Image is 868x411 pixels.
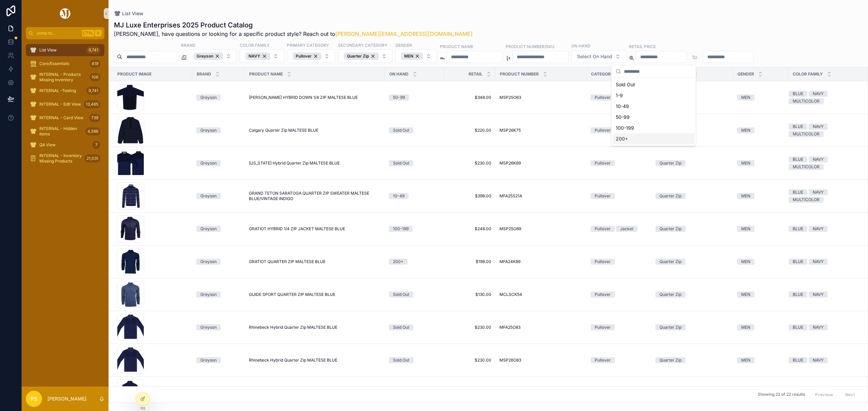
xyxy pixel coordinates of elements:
[789,156,863,170] a: BLUENAVYMULTICOLOR
[389,160,440,166] a: Sold Out
[393,94,405,101] div: 50-99
[793,259,803,265] div: BLUE
[200,357,217,363] div: Greyson
[793,189,803,195] div: BLUE
[440,43,473,49] label: Product Name
[293,52,321,60] button: Unselect PULLOVER
[613,123,694,133] div: 100-199
[813,259,824,265] div: NAVY
[249,191,381,201] a: GRAND TETON SARATOGA QUARTER ZIP SWEATER MALTESE BLUE/VINTAGE INDIGO
[591,94,647,101] a: Pullover
[793,91,803,97] div: BLUE
[499,193,522,199] span: MFA25S21A
[793,324,803,330] div: BLUE
[249,259,381,264] a: GRATIOT QUARTER ZIP MALTESE BLUE
[85,127,100,135] div: 4,586
[813,357,824,363] div: NAVY
[449,160,491,166] span: $230.00
[249,226,345,232] span: GRATIOT HYBRID 1/4 ZIP JACKET MALTESE BLUE
[249,71,283,77] span: Product Name
[612,78,696,146] div: Suggestions
[591,357,647,363] a: Pullover
[655,160,729,166] a: Quarter Zip
[293,52,321,60] div: Pullover
[813,189,824,195] div: NAVY
[39,126,83,137] span: INTERNAL - Hidden Items
[26,152,104,165] a: INTERNAL - Inventory Missing Products21,031
[499,193,583,199] a: MFA25S21A
[499,325,520,330] span: MFA25O83
[249,226,381,232] a: GRATIOT HYBRID 1/4 ZIP JACKET MALTESE BLUE
[595,357,611,363] div: Pullover
[344,52,379,60] button: Unselect QUARTER_ZIP
[655,226,729,232] a: Quarter Zip
[499,259,583,264] a: MFA24K89
[89,114,100,122] div: 739
[90,73,100,81] div: 106
[789,357,863,363] a: BLUENAVY
[449,358,491,363] a: $230.00
[393,357,409,363] div: Sold Out
[82,30,94,37] span: Ctrl
[249,292,381,297] a: GUIDE SPORT QUARTER ZIP MALTESE BLUE
[196,127,241,133] a: Greyson
[571,43,591,49] label: On Hand
[196,324,241,330] a: Greyson
[395,49,437,63] button: Select Button
[499,95,521,100] span: MSP25O63
[741,160,750,166] div: MEN
[389,94,440,101] a: 50-99
[613,79,694,90] div: Sold Out
[90,60,100,68] div: 419
[499,358,521,363] span: MSP26O83
[249,95,381,100] a: [PERSON_NAME] HYBRID DOWN 1/4 ZIP MALTESE BLUE
[793,156,803,163] div: BLUE
[741,324,750,330] div: MEN
[194,52,223,60] div: Greyson
[249,95,358,100] span: [PERSON_NAME] HYBRID DOWN 1/4 ZIP MALTESE BLUE
[181,42,196,48] label: Brand
[92,141,100,149] div: 7
[499,95,583,100] a: MSP25O63
[620,226,633,232] div: Jacket
[200,193,217,199] div: Greyson
[499,128,583,133] a: MSP26K75
[449,292,491,297] span: $130.00
[96,30,101,36] span: K
[200,259,217,265] div: Greyson
[595,160,611,166] div: Pullover
[499,160,521,166] span: MSP26K69
[793,131,820,137] div: MULTICOLOR
[393,259,403,265] div: 200+
[26,98,104,110] a: INTERNAL - Edit View13,465
[117,71,152,77] span: Product Image
[395,42,412,48] label: Gender
[499,226,583,232] a: MSP25O89
[737,291,784,298] a: MEN
[499,128,521,133] span: MSP26K75
[240,42,270,48] label: Color Family
[737,160,784,166] a: MEN
[595,94,611,101] div: Pullover
[393,226,409,232] div: 100-199
[793,291,803,298] div: BLUE
[114,30,473,38] span: [PERSON_NAME], have questions or looking for a specific product style? Reach out to
[789,91,863,104] a: BLUENAVYMULTICOLOR
[789,291,863,298] a: BLUENAVY
[26,125,104,137] a: INTERNAL - Hidden Items4,586
[86,46,100,54] div: 9,741
[655,259,729,265] a: Quarter Zip
[47,395,86,402] p: [PERSON_NAME]
[737,259,784,265] a: MEN
[200,291,217,298] div: Greyson
[194,52,223,60] button: Unselect GREYSON
[249,160,381,166] a: [US_STATE] Hybrid Quarter Zip MALTESE BLUE
[659,357,682,363] div: Quarter Zip
[389,226,440,232] a: 100-199
[499,226,521,232] span: MSP25O89
[401,52,423,60] button: Unselect MEN
[389,291,440,298] a: Sold Out
[813,291,824,298] div: NAVY
[389,357,440,363] a: Sold Out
